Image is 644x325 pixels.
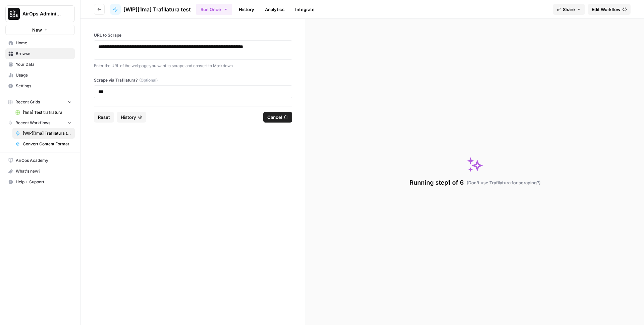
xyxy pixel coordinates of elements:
[94,112,114,123] button: Reset
[5,38,75,48] a: Home
[16,40,72,46] span: Home
[16,72,72,78] span: Usage
[5,48,75,59] a: Browse
[16,179,72,185] span: Help + Support
[563,6,575,13] span: Share
[5,70,75,81] a: Usage
[8,8,20,20] img: AirOps Administrative Logo
[12,139,75,149] a: Convert Content Format
[23,141,72,147] span: Convert Content Format
[98,114,110,121] span: Reset
[12,128,75,139] a: [WIP][1ma] Trafilatura test
[123,5,191,13] span: [WIP][1ma] Trafilatura test
[94,62,292,69] p: Enter the URL of the webpage you want to scrape and convert to Markdown
[5,25,75,35] button: New
[94,32,292,38] label: URL to Scrape
[235,4,258,15] a: History
[5,81,75,91] a: Settings
[196,4,232,15] button: Run Once
[16,83,72,89] span: Settings
[553,4,585,15] button: Share
[5,177,75,187] button: Help + Support
[5,118,75,128] button: Recent Workflows
[263,112,292,123] button: Cancel
[16,61,72,67] span: Your Data
[588,4,631,15] a: Edit Workflow
[5,166,75,177] button: What's new?
[5,97,75,107] button: Recent Grids
[117,112,146,123] button: History
[12,107,75,118] a: [1ma] Test trafilatura
[15,99,40,105] span: Recent Grids
[16,157,72,164] span: AirOps Academy
[22,10,63,17] span: AirOps Administrative
[6,166,74,176] div: What's new?
[267,114,282,121] span: Cancel
[94,77,292,83] label: Scrape via Trafilatura?
[592,6,621,13] span: Edit Workflow
[16,51,72,57] span: Browse
[467,179,541,186] span: ( Don't use Trafilatura for scraping? )
[23,109,72,115] span: [1ma] Test trafilatura
[32,27,42,33] span: New
[5,5,75,22] button: Workspace: AirOps Administrative
[5,155,75,166] a: AirOps Academy
[23,130,72,136] span: [WIP][1ma] Trafilatura test
[291,4,319,15] a: Integrate
[5,59,75,70] a: Your Data
[110,4,191,15] a: [WIP][1ma] Trafilatura test
[15,120,50,126] span: Recent Workflows
[139,77,158,83] span: (Optional)
[410,178,541,187] div: Running step 1 of 6
[261,4,288,15] a: Analytics
[121,114,136,121] span: History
